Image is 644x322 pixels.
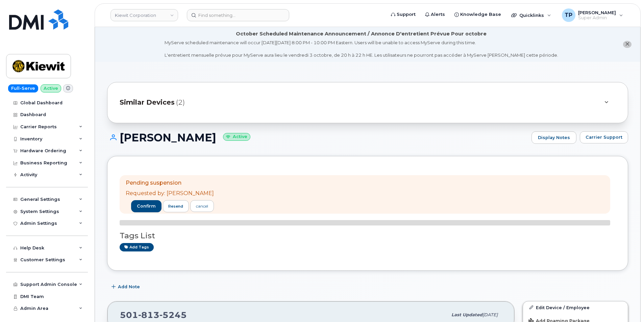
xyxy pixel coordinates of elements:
span: Add Note [118,284,140,290]
span: Last updated [451,312,482,317]
button: confirm [131,200,162,212]
div: October Scheduled Maintenance Announcement / Annonce D'entretient Prévue Pour octobre [236,30,487,37]
small: Active [223,133,250,141]
p: Requested by: [PERSON_NAME] [126,190,214,197]
button: Carrier Support [580,131,628,143]
div: MyServe scheduled maintenance will occur [DATE][DATE] 8:00 PM - 10:00 PM Eastern. Users will be u... [165,39,558,58]
h1: [PERSON_NAME] [107,132,528,143]
a: Display Notes [531,131,576,144]
button: resend [163,200,189,212]
div: cancel [196,203,208,209]
span: (2) [176,98,185,107]
a: Add tags [120,243,154,251]
span: confirm [137,203,156,209]
span: Carrier Support [586,134,622,140]
span: 813 [138,310,159,320]
p: Pending suspension [126,179,214,187]
h3: Tags List [120,232,616,240]
span: [DATE] [482,312,498,317]
span: 501 [120,310,187,320]
a: cancel [190,200,214,212]
button: close notification [623,41,631,48]
a: Edit Device / Employee [523,301,628,314]
span: 5245 [159,310,187,320]
button: Add Note [107,281,146,293]
span: resend [168,204,183,209]
span: Similar Devices [120,98,175,107]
